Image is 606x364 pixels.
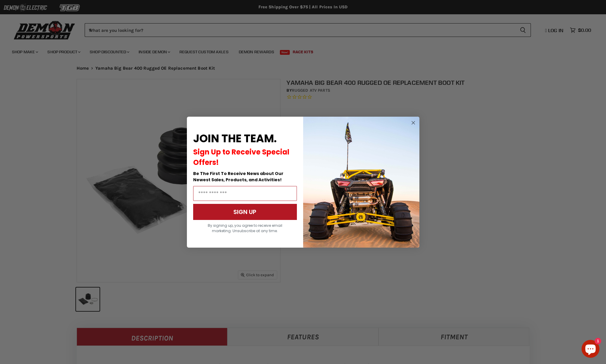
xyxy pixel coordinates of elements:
[580,340,601,359] inbox-online-store-chat: Shopify online store chat
[193,186,297,201] input: Email Address
[193,171,283,183] span: Be The First To Receive News about Our Newest Sales, Products, and Activities!
[193,147,289,167] span: Sign Up to Receive Special Offers!
[410,119,417,126] button: Close dialog
[193,131,277,146] span: JOIN THE TEAM.
[208,223,282,233] span: By signing up, you agree to receive email marketing. Unsubscribe at any time.
[193,204,297,220] button: SIGN UP
[303,117,419,248] img: a9095488-b6e7-41ba-879d-588abfab540b.jpeg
